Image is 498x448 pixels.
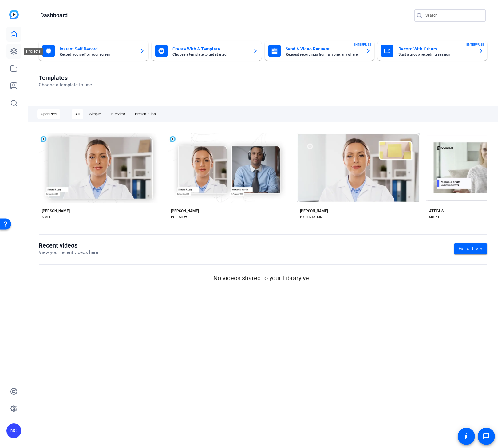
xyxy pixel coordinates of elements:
div: SIMPLE [429,215,440,220]
div: OpenReel [37,109,60,119]
input: Search [425,12,481,19]
mat-icon: message [483,433,490,440]
div: [PERSON_NAME] [42,208,70,213]
h1: Dashboard [40,12,68,19]
button: Record With OthersStart a group recording sessionENTERPRISE [377,41,487,61]
button: Create With A TemplateChoose a template to get started [152,41,261,61]
button: Send A Video RequestRequest recordings from anyone, anywhereENTERPRISE [265,41,374,61]
h1: Recent videos [39,242,98,249]
mat-card-subtitle: Start a group recording session [398,53,474,56]
div: Presentation [131,109,160,119]
mat-card-title: Instant Self Record [60,45,135,53]
div: Simple [86,109,104,119]
div: NC [6,423,21,438]
div: Interview [107,109,129,119]
span: Go to library [459,245,482,252]
h1: Templates [39,74,92,81]
img: blue-gradient.svg [9,10,19,19]
mat-icon: accessibility [463,433,470,440]
span: ENTERPRISE [354,42,371,47]
mat-card-title: Create With A Template [172,45,248,53]
mat-card-subtitle: Record yourself or your screen [60,53,135,56]
mat-card-subtitle: Request recordings from anyone, anywhere [286,53,361,56]
div: INTERVIEW [171,215,187,220]
div: ATTICUS [429,208,444,213]
button: Instant Self RecordRecord yourself or your screen [39,41,148,61]
div: [PERSON_NAME] [171,208,199,213]
a: Go to library [454,243,487,254]
p: View your recent videos here [39,249,98,256]
mat-card-title: Send A Video Request [286,45,361,53]
span: ENTERPRISE [466,42,484,47]
div: PRESENTATION [300,215,322,220]
div: All [72,109,83,119]
p: No videos shared to your Library yet. [39,273,487,283]
mat-card-subtitle: Choose a template to get started [172,53,248,56]
mat-card-title: Record With Others [398,45,474,53]
p: Choose a template to use [39,81,92,89]
div: Projects [24,48,43,55]
div: [PERSON_NAME] [300,208,328,213]
div: SIMPLE [42,215,53,220]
